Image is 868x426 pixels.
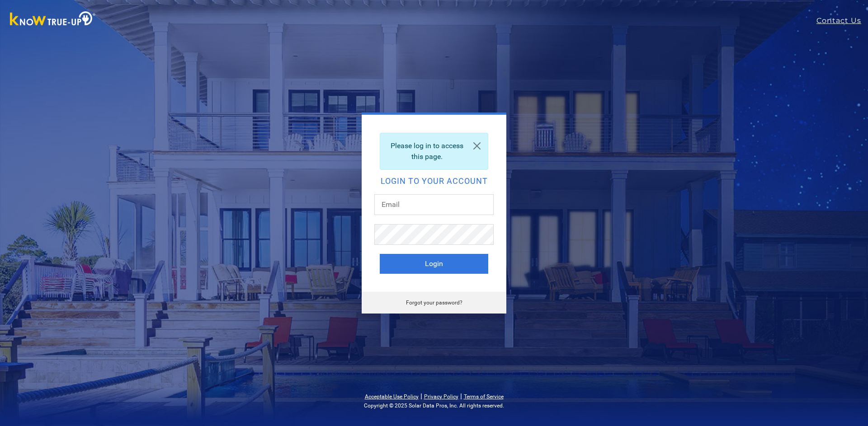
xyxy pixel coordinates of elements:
[5,9,100,30] img: Know True-Up
[420,392,422,400] span: |
[816,15,868,26] a: Contact Us
[380,133,488,170] div: Please log in to access this page.
[380,254,488,274] button: Login
[460,392,462,400] span: |
[466,133,488,159] a: Close
[380,177,488,185] h2: Login to your account
[374,194,494,215] input: Email
[424,393,458,400] a: Privacy Policy
[464,393,504,400] a: Terms of Service
[406,300,462,306] a: Forgot your password?
[365,393,419,400] a: Acceptable Use Policy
